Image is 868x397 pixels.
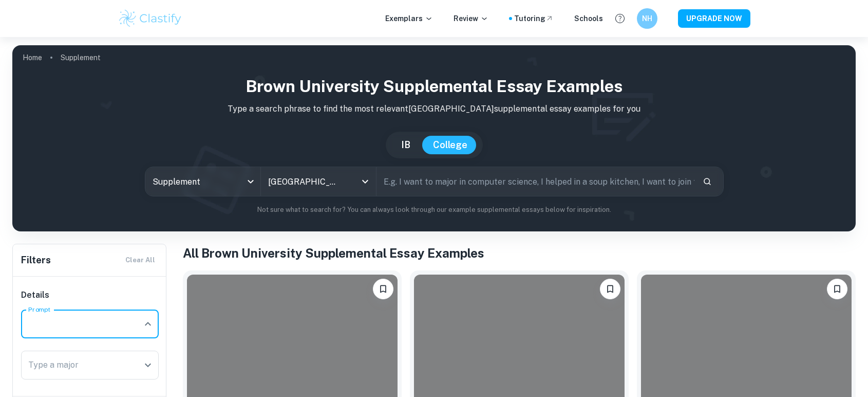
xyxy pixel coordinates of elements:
[145,167,260,196] div: Supplement
[678,9,750,28] button: UPGRADE NOW
[391,136,421,154] button: IB
[141,317,155,331] button: Close
[21,74,847,99] h1: Brown University Supplemental Essay Examples
[454,13,488,24] p: Review
[183,244,856,262] h1: All Brown University Supplemental Essay Examples
[23,50,42,65] a: Home
[611,10,629,27] button: Help and Feedback
[574,13,603,24] a: Schools
[28,305,51,314] label: Prompt
[12,45,856,231] img: profile cover
[600,279,620,299] button: Bookmark
[358,174,372,189] button: Open
[699,173,716,190] button: Search
[118,8,183,29] img: Clastify logo
[514,13,554,24] a: Tutoring
[423,136,478,154] button: College
[385,13,433,24] p: Exemplars
[641,13,653,24] h6: NH
[827,279,847,299] button: Bookmark
[21,103,847,115] p: Type a search phrase to find the most relevant [GEOGRAPHIC_DATA] supplemental essay examples for you
[21,205,847,215] p: Not sure what to search for? You can always look through our example supplemental essays below fo...
[21,253,51,267] h6: Filters
[376,167,694,196] input: E.g. I want to major in computer science, I helped in a soup kitchen, I want to join the debate t...
[141,358,155,372] button: Open
[21,289,159,301] h6: Details
[61,52,101,63] p: Supplement
[373,279,393,299] button: Bookmark
[637,8,657,29] button: NH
